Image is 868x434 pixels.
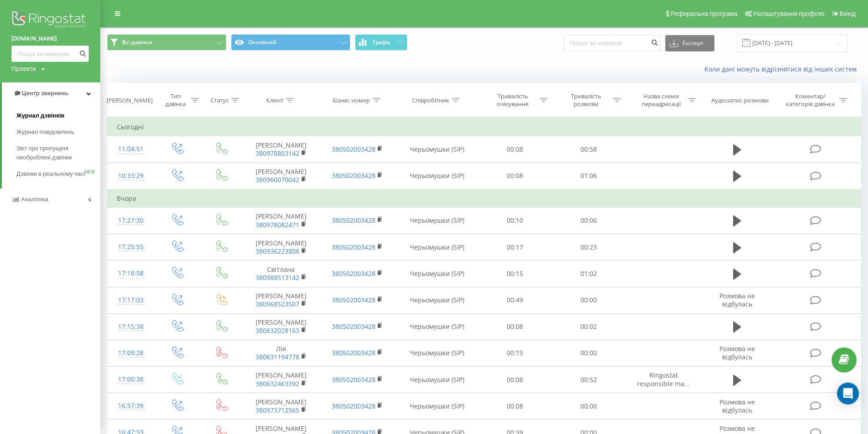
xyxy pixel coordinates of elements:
div: 11:04:51 [117,140,145,158]
td: 00:17 [478,234,551,260]
img: Ringostat logo [11,9,89,32]
td: [PERSON_NAME] [243,367,319,393]
a: 380502003428 [332,296,375,304]
a: 380502003428 [332,375,375,384]
a: 380631194778 [256,352,299,361]
td: 00:00 [552,340,625,366]
div: Тривалість розмови [562,92,611,108]
td: Світлана [243,260,319,287]
a: 380978803142 [256,149,299,158]
a: 380973712565 [256,406,299,414]
td: 00:52 [552,367,625,393]
td: 00:08 [478,136,551,163]
div: Проекти [11,64,36,73]
a: Журнал повідомлень [16,124,100,140]
div: 16:57:39 [117,397,145,415]
span: Графік [373,39,390,46]
td: Черьомушки (SIP) [395,260,478,287]
td: [PERSON_NAME] [243,393,319,419]
div: 17:09:28 [117,344,145,362]
div: Тип дзвінка [163,92,189,108]
a: 380960070042 [256,175,299,184]
div: Бізнес номер [333,97,370,104]
td: Черьомушки (SIP) [395,287,478,313]
td: 00:10 [478,207,551,234]
div: 17:15:38 [117,318,145,336]
button: Графік [355,34,407,51]
td: 00:23 [552,234,625,260]
a: Центр звернень [2,82,100,104]
a: 380936223808 [256,247,299,255]
a: Дзвінки в реальному часіNEW [16,166,100,182]
div: Співробітник [412,97,449,104]
td: 00:00 [552,393,625,419]
td: Черьомушки (SIP) [395,207,478,234]
span: Розмова не відбулась [719,291,755,308]
td: [PERSON_NAME] [243,287,319,313]
span: Аналiтика [21,196,48,203]
td: Вчора [108,189,861,208]
div: Коментар/категорія дзвінка [784,92,837,108]
span: Центр звернень [22,90,68,97]
td: Лія [243,340,319,366]
span: Ringostat responsible ma... [637,371,690,388]
td: Черьомушки (SIP) [395,340,478,366]
td: Черьомушки (SIP) [395,367,478,393]
td: 00:15 [478,260,551,287]
td: [PERSON_NAME] [243,136,319,163]
span: Дзвінки в реальному часі [16,169,85,179]
td: Черьомушки (SIP) [395,163,478,189]
a: 380502003428 [332,348,375,357]
button: Експорт [665,35,714,51]
div: Назва схеми переадресації [637,92,686,108]
td: 01:06 [552,163,625,189]
div: 17:17:03 [117,291,145,309]
td: [PERSON_NAME] [243,313,319,340]
a: 380502003428 [332,243,375,251]
span: Вихід [840,10,856,17]
td: 00:49 [478,287,551,313]
td: Черьомушки (SIP) [395,136,478,163]
span: Розмова не відбулась [719,398,755,414]
a: 380502003428 [332,145,375,153]
div: 17:00:38 [117,371,145,388]
td: Черьомушки (SIP) [395,393,478,419]
a: Звіт про пропущені необроблені дзвінки [16,140,100,166]
div: 10:33:29 [117,167,145,185]
a: 380502003428 [332,269,375,278]
button: Всі дзвінки [107,34,226,51]
td: [PERSON_NAME] [243,234,319,260]
td: 00:02 [552,313,625,340]
td: 00:08 [478,393,551,419]
td: [PERSON_NAME] [243,207,319,234]
a: 380632463392 [256,379,299,388]
span: Налаштування профілю [753,10,824,17]
div: Тривалість очікування [488,92,537,108]
div: Open Intercom Messenger [837,383,859,404]
td: 00:15 [478,340,551,366]
td: 00:08 [478,367,551,393]
td: 00:06 [552,207,625,234]
a: Коли дані можуть відрізнятися вiд інших систем [704,65,861,73]
a: 380988513142 [256,273,299,282]
a: 380502003428 [332,322,375,331]
input: Пошук за номером [11,46,89,62]
div: Статус [211,97,229,104]
td: 00:08 [478,313,551,340]
div: Аудіозапис розмови [711,97,769,104]
div: 17:25:55 [117,238,145,256]
span: Журнал дзвінків [16,111,65,120]
a: 380502003428 [332,216,375,225]
span: Всі дзвінки [122,39,152,46]
input: Пошук за номером [564,35,661,51]
a: Журнал дзвінків [16,107,100,124]
td: 00:58 [552,136,625,163]
div: 17:18:58 [117,265,145,282]
a: 380632028163 [256,326,299,335]
span: Журнал повідомлень [16,128,74,137]
a: 380502003428 [332,402,375,410]
div: Клієнт [266,97,283,104]
td: Сьогодні [108,118,861,136]
td: 00:00 [552,287,625,313]
td: 01:02 [552,260,625,287]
